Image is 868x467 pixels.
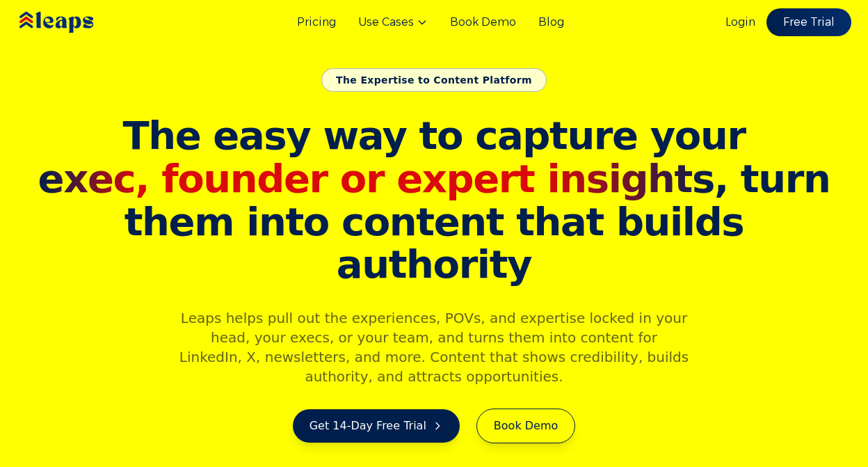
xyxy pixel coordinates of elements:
span: them into content that builds authority [33,200,835,286]
a: Pricing [297,14,336,31]
div: The Expertise to Content Platform [321,68,547,92]
img: Leaps Logo [17,2,135,42]
button: Use Cases [358,14,428,31]
span: exec, founder or expert insights [38,156,714,201]
a: Get 14-Day Free Trial [293,409,460,443]
span: The easy way to capture your [122,113,745,158]
a: Blog [538,14,564,31]
a: Login [725,14,755,31]
p: Leaps helps pull out the experiences, POVs, and expertise locked in your head, your execs, or you... [167,308,701,386]
a: Book Demo [476,409,575,443]
a: Free Trial [766,8,851,36]
span: , turn [33,157,835,200]
a: Book Demo [450,14,516,31]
